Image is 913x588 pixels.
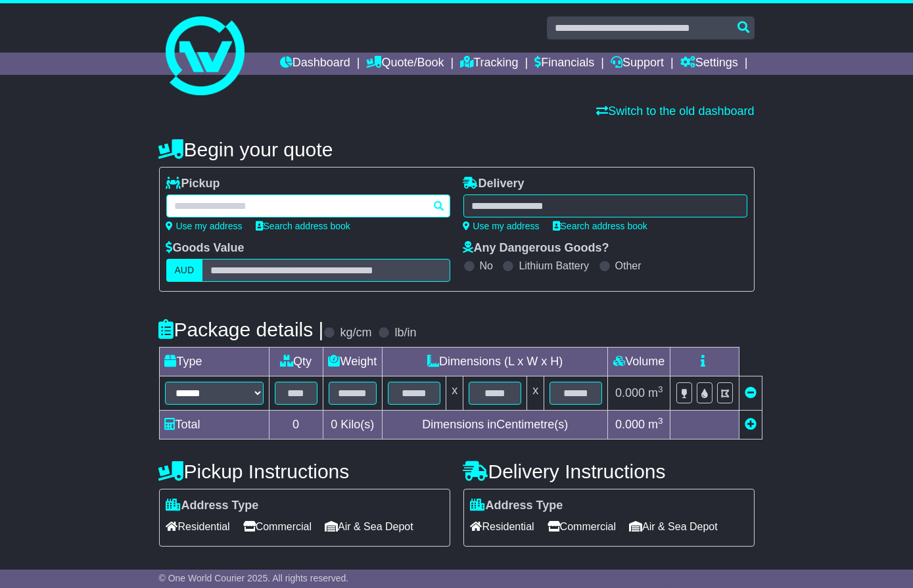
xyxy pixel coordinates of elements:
[648,386,663,399] span: m
[680,53,738,75] a: Settings
[519,260,589,272] label: Lithium Battery
[159,139,755,160] h4: Begin your quote
[159,411,269,440] td: Total
[383,348,608,376] td: Dimensions (L x W x H)
[159,573,349,583] span: © One World Courier 2025. All rights reserved.
[166,221,243,231] a: Use my address
[463,177,525,191] label: Delivery
[527,376,544,411] td: x
[159,348,269,376] td: Type
[446,376,463,411] td: x
[615,260,642,272] label: Other
[745,418,757,431] a: Add new item
[553,221,647,231] a: Search address book
[629,516,718,537] span: Air & Sea Depot
[460,53,518,75] a: Tracking
[166,499,259,513] label: Address Type
[323,348,383,376] td: Weight
[166,516,230,537] span: Residential
[243,516,312,537] span: Commercial
[269,348,323,376] td: Qty
[166,259,203,282] label: AUD
[534,53,594,75] a: Financials
[256,221,350,231] a: Search address book
[280,53,350,75] a: Dashboard
[471,516,534,537] span: Residential
[366,53,444,75] a: Quote/Book
[394,326,416,340] label: lb/in
[463,241,609,256] label: Any Dangerous Goods?
[615,386,645,399] span: 0.000
[340,326,371,340] label: kg/cm
[269,411,323,440] td: 0
[480,260,493,272] label: No
[166,241,245,256] label: Goods Value
[383,411,608,440] td: Dimensions in Centimetre(s)
[648,418,663,431] span: m
[608,348,670,376] td: Volume
[323,411,383,440] td: Kilo(s)
[596,104,754,118] a: Switch to the old dashboard
[611,53,664,75] a: Support
[159,319,324,340] h4: Package details |
[615,418,645,431] span: 0.000
[159,461,450,482] h4: Pickup Instructions
[658,384,663,394] sup: 3
[548,516,616,537] span: Commercial
[166,177,220,191] label: Pickup
[331,418,337,431] span: 0
[325,516,413,537] span: Air & Sea Depot
[745,386,757,399] a: Remove this item
[166,194,450,217] typeahead: Please provide city
[463,221,540,231] a: Use my address
[658,416,663,426] sup: 3
[471,499,563,513] label: Address Type
[463,461,755,482] h4: Delivery Instructions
